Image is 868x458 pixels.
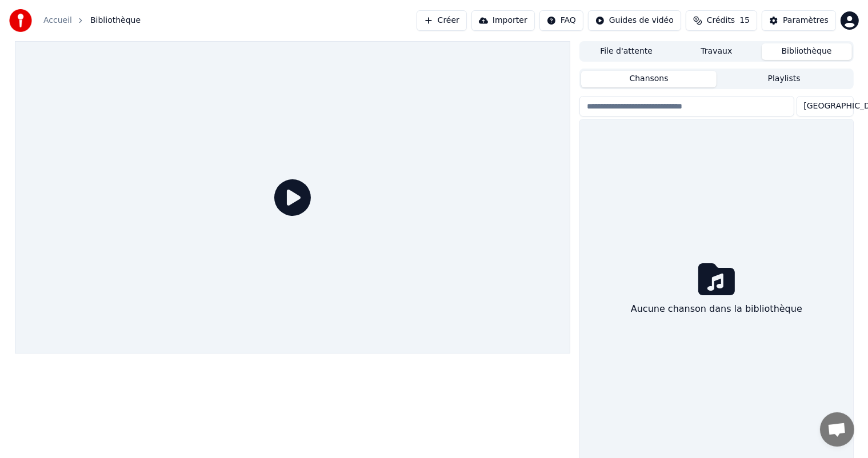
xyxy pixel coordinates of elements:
[417,10,467,31] button: Créer
[820,412,854,447] div: Ouvrir le chat
[539,10,583,31] button: FAQ
[581,71,717,87] button: Chansons
[762,10,836,31] button: Paramètres
[717,71,852,87] button: Playlists
[581,43,671,60] button: File d'attente
[43,15,72,26] a: Accueil
[762,43,852,60] button: Bibliothèque
[43,15,141,26] nav: breadcrumb
[707,15,735,26] span: Crédits
[783,15,829,26] div: Paramètres
[671,43,762,60] button: Travaux
[9,9,32,32] img: youka
[90,15,141,26] span: Bibliothèque
[686,10,757,31] button: Crédits15
[588,10,681,31] button: Guides de vidéo
[471,10,535,31] button: Importer
[626,298,807,320] div: Aucune chanson dans la bibliothèque
[739,15,750,26] span: 15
